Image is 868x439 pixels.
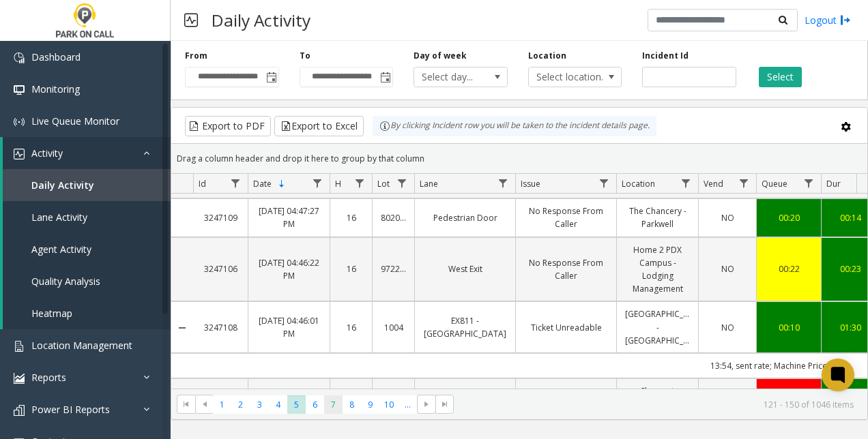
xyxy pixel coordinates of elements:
span: Page 1 [213,395,231,414]
a: 1004 [381,321,406,334]
a: No Response From Caller [524,256,608,282]
a: Daily Activity [3,169,171,201]
span: NO [721,263,734,275]
a: Id Filter Menu [227,174,245,192]
a: Shops at [GEOGRAPHIC_DATA] [GEOGRAPHIC_DATA] [625,384,690,424]
span: Page 3 [250,395,269,414]
a: H Filter Menu [351,174,369,192]
div: Drag a column header and drop it here to group by that column [171,147,867,170]
a: Agent Activity [3,233,171,265]
span: Lane Activity [31,211,87,224]
span: Location Management [31,339,132,352]
span: Select location... [529,67,603,87]
span: Daily Activity [31,179,94,192]
span: Page 9 [361,395,379,414]
span: Page 4 [269,395,287,414]
a: 3247108 [201,321,240,334]
img: 'icon' [14,373,25,384]
a: Pedestrian Door [423,211,507,224]
span: Go to the previous page [195,395,214,414]
label: Location [528,50,566,62]
span: Go to the last page [435,395,454,414]
span: Page 6 [306,395,324,414]
span: Vend [704,178,723,190]
a: EX811 - [GEOGRAPHIC_DATA] [423,314,507,340]
span: Page 7 [324,395,343,414]
span: Toggle popup [263,67,278,87]
a: [DATE] 04:46:01 PM [257,314,321,340]
a: Home 2 PDX Campus - Lodging Management [625,243,690,296]
span: Date [253,178,272,190]
span: Go to the first page [181,399,192,410]
span: Go to the next page [421,399,432,410]
img: 'icon' [14,405,25,416]
span: Go to the next page [417,395,435,414]
span: Go to the last page [439,399,450,410]
span: Location [622,178,655,190]
div: By clicking Incident row you will be taken to the incident details page. [373,116,656,136]
img: 'icon' [14,85,25,95]
img: pageIcon [184,3,198,37]
a: The Chancery - Parkwell [625,205,690,230]
a: Heatmap [3,297,171,329]
label: To [300,50,310,62]
a: Location Filter Menu [677,174,695,192]
button: Export to Excel [274,116,364,136]
span: Toggle popup [377,67,392,87]
a: Ticket Unreadable [524,321,608,334]
div: Data table [171,174,867,389]
a: 16 [338,321,364,334]
span: NO [721,212,734,224]
img: infoIcon.svg [379,121,390,132]
img: logout [840,13,851,27]
a: Lane Activity [3,201,171,233]
span: Page 5 [287,395,306,414]
label: Day of week [414,50,467,62]
span: H [335,178,341,190]
a: Collapse Details [171,322,193,333]
a: No Response From Caller [524,205,608,230]
a: 00:20 [765,211,813,224]
span: Lane [420,178,438,190]
span: Reports [31,371,66,384]
button: Export to PDF [185,116,271,136]
a: 00:10 [765,321,813,334]
span: Go to the first page [177,395,195,414]
a: [DATE] 04:47:27 PM [257,205,321,230]
span: Dashboard [31,50,81,63]
img: 'icon' [14,117,25,127]
a: 16 [338,211,364,224]
img: 'icon' [14,149,25,160]
a: 3247106 [201,262,240,275]
a: NO [707,262,748,275]
h3: Daily Activity [205,3,317,37]
a: Queue Filter Menu [800,174,818,192]
span: Issue [521,178,540,190]
span: Power BI Reports [31,403,110,416]
img: 'icon' [14,341,25,352]
span: Page 10 [380,395,399,414]
a: NO [707,211,748,224]
span: Page 8 [343,395,361,414]
span: Quality Analysis [31,275,100,288]
img: 'icon' [14,52,25,63]
a: 3247109 [201,211,240,224]
a: Issue Filter Menu [595,174,613,192]
label: From [185,50,207,62]
a: [GEOGRAPHIC_DATA] - [GEOGRAPHIC_DATA] [625,307,690,347]
button: Select [759,67,802,87]
span: Live Queue Monitor [31,115,119,127]
a: Lot Filter Menu [393,174,411,192]
label: Incident Id [642,50,689,62]
span: Heatmap [31,307,72,320]
span: Select day... [414,67,488,87]
kendo-pager-info: 121 - 150 of 1046 items [462,399,854,410]
a: 972200 [381,262,406,275]
span: NO [721,322,734,333]
span: Lot [377,178,390,190]
span: Page 2 [231,395,250,414]
span: Agent Activity [31,243,91,256]
a: 00:22 [765,262,813,275]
